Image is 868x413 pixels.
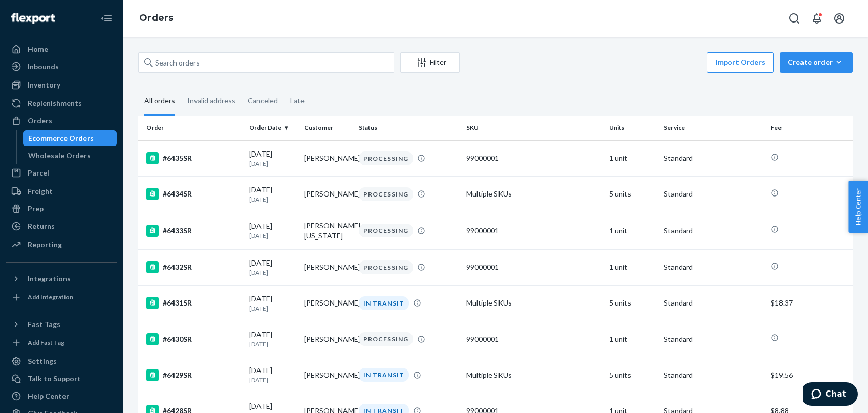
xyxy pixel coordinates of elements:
[28,98,82,108] div: Replenishments
[28,186,53,197] div: Freight
[28,319,60,330] div: Fast Tags
[245,116,300,140] th: Order Date
[605,357,660,393] td: 5 units
[605,285,660,321] td: 5 units
[6,201,117,217] a: Prep
[290,88,305,114] div: Late
[144,88,175,116] div: All orders
[6,41,117,57] a: Home
[6,316,117,333] button: Fast Tags
[660,116,767,140] th: Service
[249,185,296,204] div: [DATE]
[28,116,52,126] div: Orders
[807,8,827,29] button: Open notifications
[11,13,55,24] img: Flexport logo
[249,304,296,313] p: [DATE]
[139,12,173,24] a: Orders
[6,58,117,75] a: Inbounds
[466,226,601,236] div: 99000001
[146,188,241,200] div: #6434SR
[23,130,117,146] a: Ecommerce Orders
[784,8,805,29] button: Open Search Box
[359,260,413,274] div: PROCESSING
[767,116,853,140] th: Fee
[664,370,763,380] p: Standard
[401,57,459,68] div: Filter
[146,152,241,164] div: #6435SR
[146,369,241,381] div: #6429SR
[605,212,660,249] td: 1 unit
[146,333,241,345] div: #6430SR
[466,334,601,344] div: 99000001
[359,151,413,165] div: PROCESSING
[249,258,296,277] div: [DATE]
[6,165,117,181] a: Parcel
[28,293,73,301] div: Add Integration
[605,116,660,140] th: Units
[249,221,296,240] div: [DATE]
[359,187,413,201] div: PROCESSING
[300,140,355,176] td: [PERSON_NAME]
[138,116,245,140] th: Order
[6,183,117,200] a: Freight
[6,113,117,129] a: Orders
[359,332,413,346] div: PROCESSING
[6,353,117,369] a: Settings
[466,153,601,163] div: 99000001
[803,382,858,408] iframe: Opens a widget where you can chat to one of our agents
[300,321,355,357] td: [PERSON_NAME]
[300,285,355,321] td: [PERSON_NAME]
[28,356,57,366] div: Settings
[187,88,235,114] div: Invalid address
[664,262,763,272] p: Standard
[249,195,296,204] p: [DATE]
[28,338,64,347] div: Add Fast Tag
[707,52,774,73] button: Import Orders
[28,391,69,401] div: Help Center
[249,149,296,168] div: [DATE]
[28,221,55,231] div: Returns
[6,337,117,349] a: Add Fast Tag
[462,176,605,212] td: Multiple SKUs
[462,285,605,321] td: Multiple SKUs
[28,133,94,143] div: Ecommerce Orders
[146,261,241,273] div: #6432SR
[146,225,241,237] div: #6433SR
[138,52,394,73] input: Search orders
[6,77,117,93] a: Inventory
[664,334,763,344] p: Standard
[28,240,62,250] div: Reporting
[6,218,117,234] a: Returns
[249,365,296,384] div: [DATE]
[359,368,409,382] div: IN TRANSIT
[249,268,296,277] p: [DATE]
[6,371,117,387] button: Talk to Support
[249,340,296,349] p: [DATE]
[355,116,462,140] th: Status
[400,52,460,73] button: Filter
[767,357,853,393] td: $19.56
[300,212,355,249] td: [PERSON_NAME] [US_STATE]
[605,249,660,285] td: 1 unit
[6,95,117,112] a: Replenishments
[664,189,763,199] p: Standard
[28,61,59,72] div: Inbounds
[249,330,296,349] div: [DATE]
[767,285,853,321] td: $18.37
[462,357,605,393] td: Multiple SKUs
[28,204,44,214] div: Prep
[462,116,605,140] th: SKU
[664,226,763,236] p: Standard
[249,231,296,240] p: [DATE]
[300,357,355,393] td: [PERSON_NAME]
[359,224,413,237] div: PROCESSING
[249,294,296,313] div: [DATE]
[96,8,117,29] button: Close Navigation
[780,52,853,73] button: Create order
[28,168,49,178] div: Parcel
[23,147,117,164] a: Wholesale Orders
[304,123,351,132] div: Customer
[300,176,355,212] td: [PERSON_NAME]
[28,44,48,54] div: Home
